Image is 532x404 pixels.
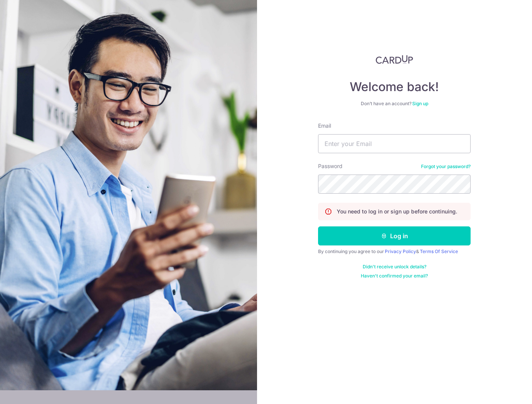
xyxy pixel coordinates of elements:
[412,101,428,106] a: Sign up
[318,101,471,107] div: Don’t have an account?
[376,55,413,64] img: CardUp Logo
[318,226,471,245] button: Log in
[318,248,471,255] div: By continuing you agree to our &
[318,122,331,130] label: Email
[337,208,457,215] p: You need to log in or sign up before continuing.
[318,134,471,153] input: Enter your Email
[420,248,458,254] a: Terms Of Service
[421,164,471,170] a: Forgot your password?
[361,273,428,279] a: Haven't confirmed your email?
[363,264,426,270] a: Didn't receive unlock details?
[385,248,416,254] a: Privacy Policy
[318,162,342,170] label: Password
[318,79,471,95] h4: Welcome back!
